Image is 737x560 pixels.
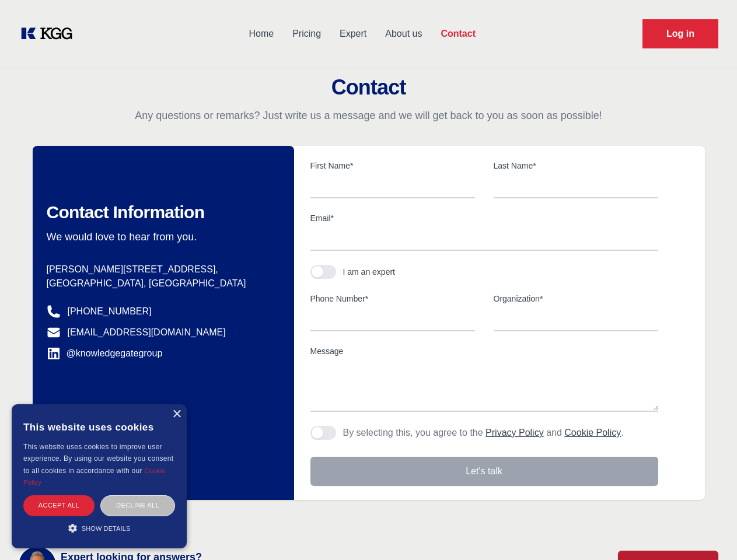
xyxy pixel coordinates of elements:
[100,495,175,516] div: Decline all
[310,293,475,304] label: Phone Number*
[47,230,275,244] p: We would love to hear from you.
[172,410,181,419] div: Close
[14,108,723,123] p: Any questions or remarks? Just write us a message and we will get back to you as soon as possible!
[68,304,152,318] a: [PHONE_NUMBER]
[564,428,621,437] a: Cookie Policy
[310,345,658,357] label: Message
[23,467,166,486] a: Cookie Policy
[343,266,396,278] div: I am an expert
[23,413,175,441] div: This website uses cookies
[239,19,283,49] a: Home
[679,504,737,560] iframe: Chat Widget
[431,19,485,49] a: Contact
[23,443,173,475] span: This website uses cookies to improve user experience. By using our website you consent to all coo...
[14,76,723,99] h2: Contact
[23,495,95,516] div: Accept all
[47,346,163,360] a: @knowledgegategroup
[68,325,226,339] a: [EMAIL_ADDRESS][DOMAIN_NAME]
[23,522,175,534] div: Show details
[310,457,658,486] button: Let's talk
[47,202,275,223] h2: Contact Information
[642,19,718,48] a: Request Demo
[283,19,330,49] a: Pricing
[485,428,544,437] a: Privacy Policy
[376,19,431,49] a: About us
[310,212,658,224] label: Email*
[494,160,658,171] label: Last Name*
[494,293,658,304] label: Organization*
[47,262,275,276] p: [PERSON_NAME][STREET_ADDRESS],
[19,24,82,43] a: KOL Knowledge Platform: Talk to Key External Experts (KEE)
[330,19,376,49] a: Expert
[82,525,131,532] span: Show details
[343,426,624,440] p: By selecting this, you agree to the and .
[47,276,275,290] p: [GEOGRAPHIC_DATA], [GEOGRAPHIC_DATA]
[310,160,475,171] label: First Name*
